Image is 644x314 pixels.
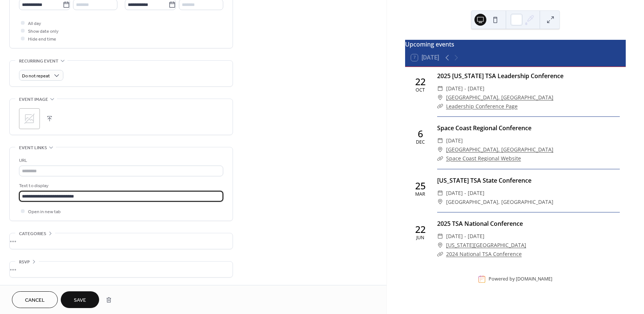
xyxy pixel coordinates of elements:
a: [US_STATE][GEOGRAPHIC_DATA] [446,241,526,250]
span: All day [28,20,41,28]
div: ••• [10,233,233,249]
a: Space Coast Regional Website [446,155,521,162]
div: Jun [416,235,424,240]
span: Hide end time [28,35,56,43]
div: Mar [415,192,425,197]
div: ​ [437,145,443,154]
div: ​ [437,250,443,259]
span: [DATE] - [DATE] [446,84,484,93]
span: Event image [19,96,48,103]
a: [DOMAIN_NAME] [516,276,552,282]
div: ​ [437,136,443,145]
div: Dec [416,140,425,145]
div: Text to display [19,182,222,190]
span: [DATE] - [DATE] [446,189,484,198]
div: 22 [415,77,426,86]
div: 22 [415,225,426,234]
div: Upcoming events [405,40,626,49]
a: [GEOGRAPHIC_DATA], [GEOGRAPHIC_DATA] [446,145,553,154]
div: ​ [437,102,443,111]
div: ​ [437,84,443,93]
div: ​ [437,198,443,206]
div: ​ [437,154,443,163]
div: 25 [415,181,426,190]
div: ••• [10,262,233,277]
span: Save [74,297,86,304]
div: Powered by [489,276,552,282]
span: Categories [19,230,46,238]
div: 6 [418,129,423,138]
div: ​ [437,232,443,241]
div: ​ [437,189,443,198]
span: Open in new tab [28,208,61,216]
div: URL [19,157,222,164]
button: Save [61,291,99,308]
button: Cancel [12,291,58,308]
div: ​ [437,241,443,250]
span: Event links [19,144,47,152]
span: [DATE] - [DATE] [446,232,484,241]
a: Space Coast Regional Conference [437,124,531,132]
div: [US_STATE] TSA State Conference [437,176,620,185]
span: Show date only [28,28,59,35]
a: Leadership Conference Page [446,103,518,110]
div: Oct [416,88,425,93]
span: Cancel [25,297,45,304]
div: ; [19,108,40,129]
span: [GEOGRAPHIC_DATA], [GEOGRAPHIC_DATA] [446,198,553,206]
span: Recurring event [19,57,59,65]
a: [GEOGRAPHIC_DATA], [GEOGRAPHIC_DATA] [446,93,553,102]
span: Do not repeat [22,72,50,80]
a: 2025 TSA National Conference [437,220,523,228]
span: RSVP [19,258,30,266]
a: 2025 [US_STATE] TSA Leadership Conference [437,72,563,80]
a: 2024 National TSA Conference [446,250,522,257]
span: [DATE] [446,136,463,145]
div: ​ [437,93,443,102]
